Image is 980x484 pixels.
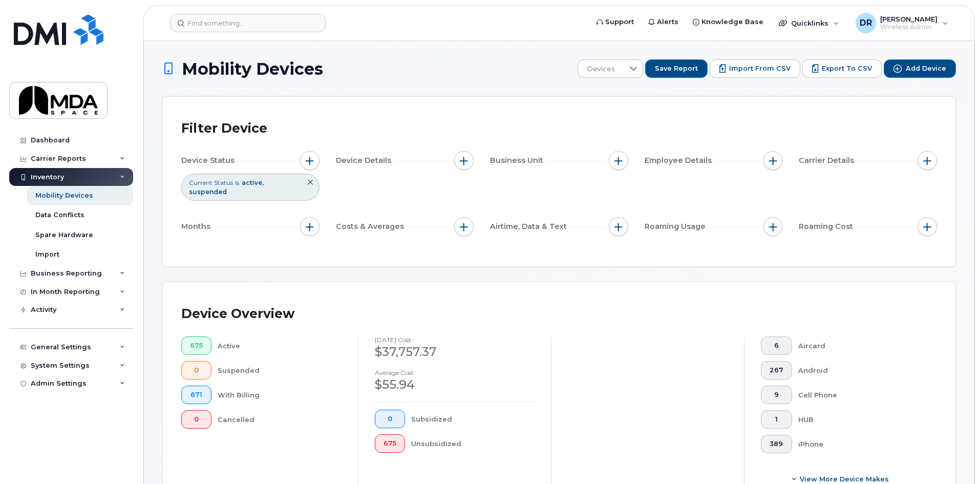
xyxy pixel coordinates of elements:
span: 6 [770,342,783,350]
span: Carrier Details [799,155,857,166]
div: Unsubsidized [411,434,535,453]
span: Business Unit [490,155,546,166]
div: Active [218,336,342,355]
div: Filter Device [181,115,267,142]
h4: Average cost [375,369,535,376]
span: 1 [770,415,783,424]
iframe: Messenger Launcher [935,439,972,476]
span: 0 [384,415,396,423]
span: Roaming Usage [645,221,709,232]
span: Export to CSV [822,64,872,73]
span: suspended [189,188,227,196]
button: Save Report [645,59,708,78]
button: Add Device [884,59,956,78]
span: Add Device [906,64,946,73]
span: Employee Details [645,155,715,166]
span: Device Status [181,155,238,166]
button: 9 [761,386,792,404]
div: With Billing [218,386,342,404]
button: 671 [181,386,211,404]
div: $37,757.37 [375,343,535,361]
span: active [242,179,264,186]
div: Cancelled [218,410,342,429]
span: Device Details [336,155,394,166]
div: HUB [798,410,921,429]
button: 0 [181,410,211,429]
div: Aircard [798,336,921,355]
span: Save Report [655,64,698,73]
span: Airtime, Data & Text [490,221,570,232]
span: View More Device Makes [800,474,889,484]
span: 267 [770,366,783,374]
span: is [235,178,239,187]
div: iPhone [798,435,921,453]
h4: [DATE] cost [375,336,535,343]
div: Device Overview [181,301,294,327]
span: Import from CSV [729,64,791,73]
span: Current Status [189,178,233,187]
span: 675 [384,439,396,448]
button: 0 [375,410,405,428]
div: $55.94 [375,376,535,393]
span: 9 [770,391,783,399]
span: 389 [770,440,783,448]
span: 0 [190,415,203,424]
div: Subsidized [411,410,535,428]
span: 675 [190,342,203,350]
button: 389 [761,435,792,453]
span: Devices [578,60,624,78]
span: Mobility Devices [182,60,323,78]
button: 1 [761,410,792,429]
button: 0 [181,361,211,380]
span: Costs & Averages [336,221,407,232]
button: 6 [761,336,792,355]
span: Months [181,221,214,232]
span: 0 [190,366,203,374]
button: Export to CSV [802,59,882,78]
button: Import from CSV [710,59,800,78]
button: 267 [761,361,792,380]
span: Roaming Cost [799,221,856,232]
div: Cell Phone [798,386,921,404]
div: Suspended [218,361,342,380]
span: 671 [190,391,203,399]
button: 675 [375,434,405,453]
button: 675 [181,336,211,355]
div: Android [798,361,921,380]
